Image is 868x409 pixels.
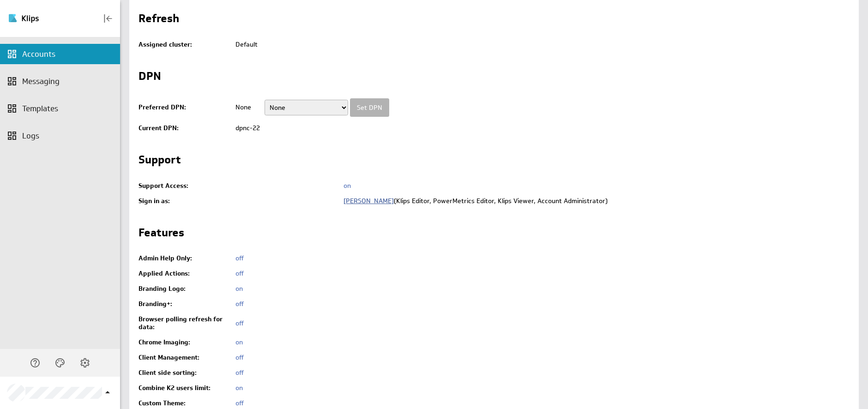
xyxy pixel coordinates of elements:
td: Branding Logo: [139,281,231,296]
td: Default [231,37,258,52]
div: Themes [52,355,68,371]
a: on [344,181,351,190]
h2: DPN [139,71,161,85]
td: Client side sorting: [139,365,231,380]
img: Klipfolio klips logo [8,11,72,26]
div: Help [27,355,43,371]
td: None [231,95,260,120]
td: Chrome Imaging: [139,335,231,350]
td: Branding+: [139,296,231,312]
a: [PERSON_NAME] [344,197,394,205]
a: on [235,338,243,346]
td: dpnc-22 [231,120,260,136]
td: Browser polling refresh for data: [139,312,231,335]
h2: Refresh [139,13,179,28]
a: off [235,269,244,277]
h2: Features [139,227,184,242]
td: Sign in as: [139,193,339,209]
td: Combine K2 users limit: [139,380,231,396]
a: off [235,399,244,407]
div: Accounts [22,49,118,59]
td: Client Management: [139,350,231,365]
div: Messaging [22,76,118,86]
h2: Support [139,154,181,169]
input: Set DPN [350,98,389,117]
td: Admin Help Only: [139,251,231,266]
div: Account and settings [77,355,93,371]
a: off [235,353,244,361]
td: Preferred DPN: [139,95,231,120]
a: off [235,319,244,327]
div: Templates [22,103,118,114]
div: Go to Dashboards [8,11,72,26]
a: off [235,300,244,308]
td: Support Access: [139,178,339,193]
svg: Account and settings [79,357,90,368]
a: off [235,368,244,377]
td: Assigned cluster: [139,37,231,52]
div: Logs [22,131,118,141]
a: on [235,384,243,392]
td: Applied Actions: [139,266,231,281]
svg: Themes [54,357,66,368]
div: Collapse [100,11,116,26]
a: on [235,284,243,293]
td: Current DPN: [139,120,231,136]
a: off [235,254,244,262]
td: (Klips Editor, PowerMetrics Editor, Klips Viewer, Account Administrator) [339,193,850,209]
